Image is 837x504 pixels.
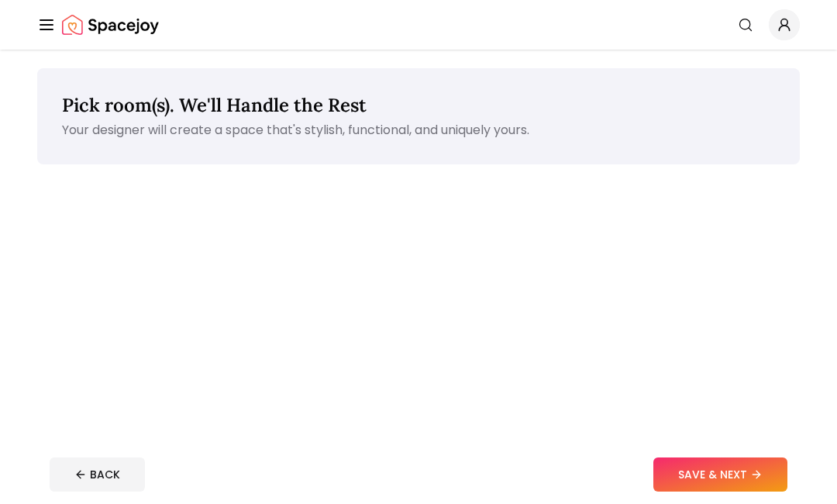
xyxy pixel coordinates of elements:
img: Spacejoy Logo [62,9,159,40]
button: BACK [50,457,145,492]
a: Spacejoy [62,9,159,40]
button: SAVE & NEXT [653,457,787,492]
p: Your designer will create a space that's stylish, functional, and uniquely yours. [62,121,775,140]
span: Pick room(s). We'll Handle the Rest [62,93,367,117]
